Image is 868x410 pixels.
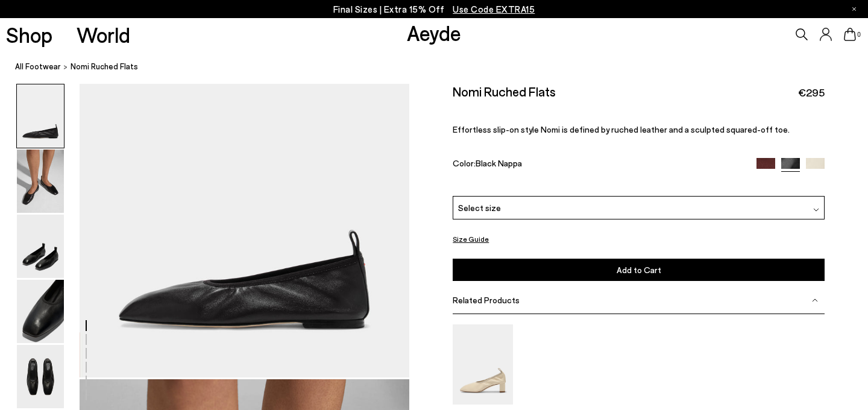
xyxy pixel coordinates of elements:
button: Size Guide [453,232,489,247]
a: World [77,24,130,45]
div: Color: [453,158,744,172]
a: Shop [6,24,52,45]
span: Related Products [453,295,520,305]
img: Nomi Ruched Flats - Image 4 [17,280,64,343]
img: svg%3E [813,207,819,213]
img: svg%3E [812,297,818,303]
a: All Footwear [15,60,61,73]
p: Final Sizes | Extra 15% Off [333,2,535,17]
img: Nomi Ruched Flats - Image 5 [17,345,64,408]
span: €295 [798,85,825,100]
p: Effortless slip-on style Nomi is defined by ruched leather and a sculpted squared-off toe. [453,124,825,134]
img: Nomi Ruched Flats - Image 1 [17,84,64,148]
a: 0 [844,28,856,41]
img: Narissa Ruched Pumps [453,324,513,405]
nav: breadcrumb [15,51,868,84]
span: 0 [856,31,862,38]
button: Add to Cart [453,259,825,281]
a: Aeyde [407,20,461,45]
span: Black Nappa [476,158,522,168]
img: Nomi Ruched Flats - Image 2 [17,150,64,213]
span: Add to Cart [617,265,661,275]
span: Select size [458,201,501,214]
h2: Nomi Ruched Flats [453,84,556,99]
span: Nomi Ruched Flats [71,60,138,73]
img: Nomi Ruched Flats - Image 3 [17,215,64,278]
span: Navigate to /collections/ss25-final-sizes [453,4,535,14]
